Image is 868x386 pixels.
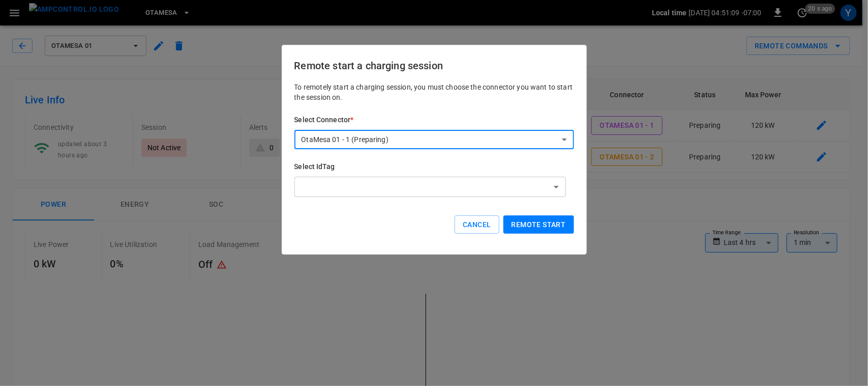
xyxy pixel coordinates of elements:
h6: Select Connector [294,115,574,126]
p: To remotely start a charging session, you must choose the connector you want to start the session... [294,82,574,102]
h6: Select IdTag [294,161,574,173]
button: Cancel [455,215,499,234]
div: OtaMesa 01 - 1 (Preparing) [294,130,574,149]
h6: Remote start a charging session [294,58,574,74]
button: Remote start [503,215,574,234]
